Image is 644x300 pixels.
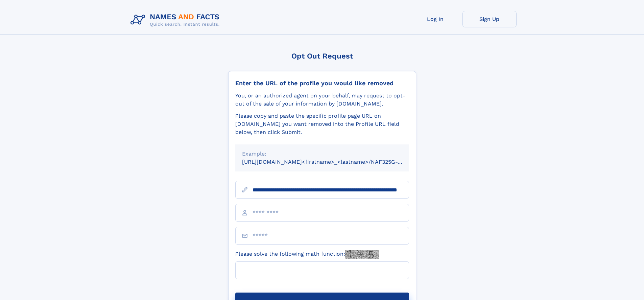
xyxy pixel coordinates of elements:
div: Enter the URL of the profile you would like removed [235,79,409,87]
img: Logo Names and Facts [128,11,225,29]
div: Please copy and paste the specific profile page URL on [DOMAIN_NAME] you want removed into the Pr... [235,112,409,136]
a: Log In [408,11,462,27]
a: Sign Up [462,11,517,27]
label: Please solve the following math function: [235,250,379,259]
div: You, or an authorized agent on your behalf, may request to opt-out of the sale of your informatio... [235,92,409,108]
small: [URL][DOMAIN_NAME]<firstname>_<lastname>/NAF325G-xxxxxxxx [242,159,422,165]
div: Opt Out Request [228,52,416,60]
div: Example: [242,150,402,158]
